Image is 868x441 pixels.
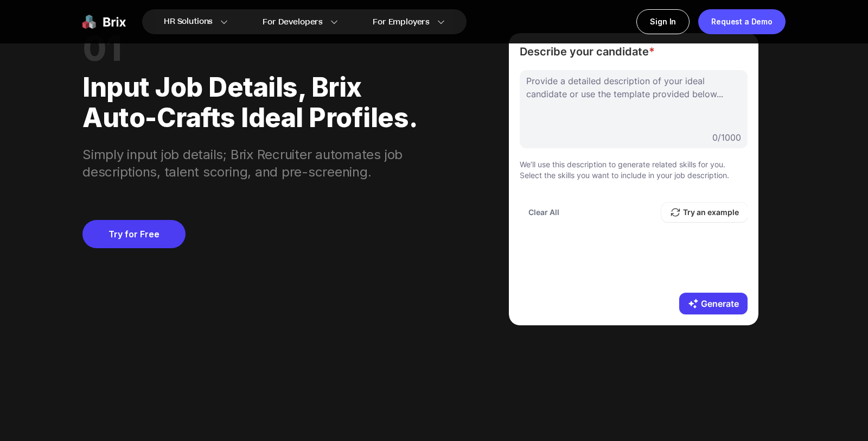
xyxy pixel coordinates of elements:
[712,131,741,144] span: 0 / 1000
[520,44,748,59] span: Describe your candidate
[520,70,748,105] div: Provide a detailed description of your ideal candidate or use the template provided below...
[520,203,568,222] button: Clear All
[679,293,748,314] button: Generate
[82,133,427,181] div: Simply input job details; Brix Recruiter automates job descriptions, talent scoring, and pre-scre...
[698,9,786,34] a: Request a Demo
[82,64,427,133] div: Input job details, Brix auto-crafts ideal profiles.
[164,13,213,30] span: HR Solutions
[82,220,186,248] a: Try for Free
[373,16,430,28] span: For Employers
[520,159,748,181] p: We’ll use this description to generate related skills for you. Select the skills you want to incl...
[263,16,323,28] span: For Developers
[636,9,690,34] a: Sign In
[82,33,427,64] div: 01
[661,203,748,222] button: Try an example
